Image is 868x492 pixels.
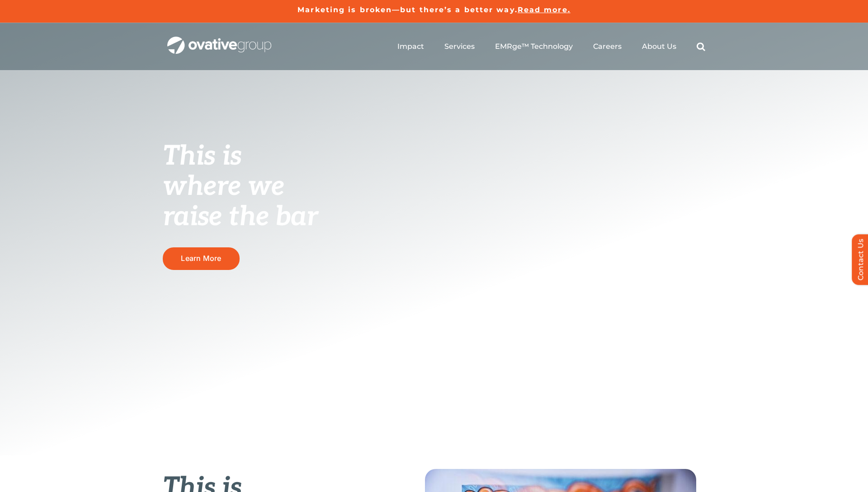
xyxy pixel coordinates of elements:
[444,42,475,51] a: Services
[642,42,676,51] a: About Us
[697,42,705,51] a: Search
[181,254,221,263] span: Learn More
[495,42,573,51] a: EMRge™ Technology
[397,42,424,51] a: Impact
[297,5,518,14] a: Marketing is broken—but there’s a better way.
[593,42,622,51] a: Careers
[397,32,705,61] nav: Menu
[518,5,571,14] a: Read more.
[167,36,271,44] a: OG_Full_horizontal_WHT
[163,247,240,270] a: Learn More
[163,140,241,173] span: This is
[163,170,318,233] span: where we raise the bar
